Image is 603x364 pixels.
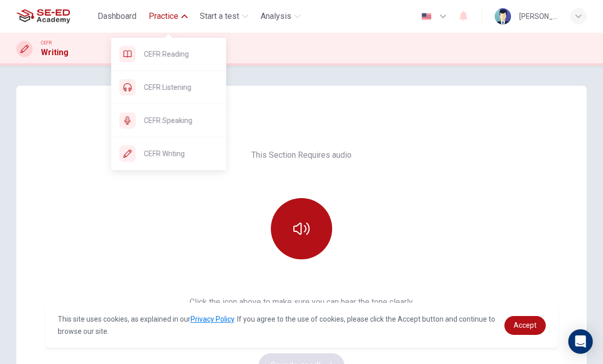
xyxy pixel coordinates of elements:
a: dismiss cookie message [504,316,546,335]
img: Profile picture [495,8,511,25]
span: CEFR Listening [144,81,218,93]
span: Accept [514,321,537,329]
div: CEFR Reading [111,38,226,70]
span: This site uses cookies, as explained in our . If you agree to the use of cookies, please click th... [58,315,495,335]
span: CEFR Reading [144,48,218,60]
div: Open Intercom Messenger [568,329,593,354]
img: SE-ED Academy logo [16,6,70,27]
span: CEFR [41,39,52,46]
button: Dashboard [94,7,141,26]
h1: Writing [41,46,68,59]
span: Practice [149,10,178,22]
a: SE-ED Academy logo [16,6,94,27]
h6: This Section Requires audio [251,149,352,161]
span: Analysis [261,10,291,22]
span: Start a test [200,10,239,22]
button: Start a test [196,7,252,26]
div: CEFR Listening [111,71,226,104]
span: CEFR Speaking [144,114,218,127]
div: CEFR Speaking [111,104,226,137]
h6: Click the icon above to make sure you can hear the tone clearly. [190,296,414,308]
div: [PERSON_NAME] [519,10,558,22]
div: CEFR Writing [111,137,226,170]
span: CEFR Writing [144,148,218,160]
a: Privacy Policy [191,315,234,323]
button: Practice [145,7,192,26]
img: en [420,13,433,20]
div: cookieconsent [45,303,558,348]
span: Dashboard [98,10,136,22]
button: Analysis [257,7,305,26]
